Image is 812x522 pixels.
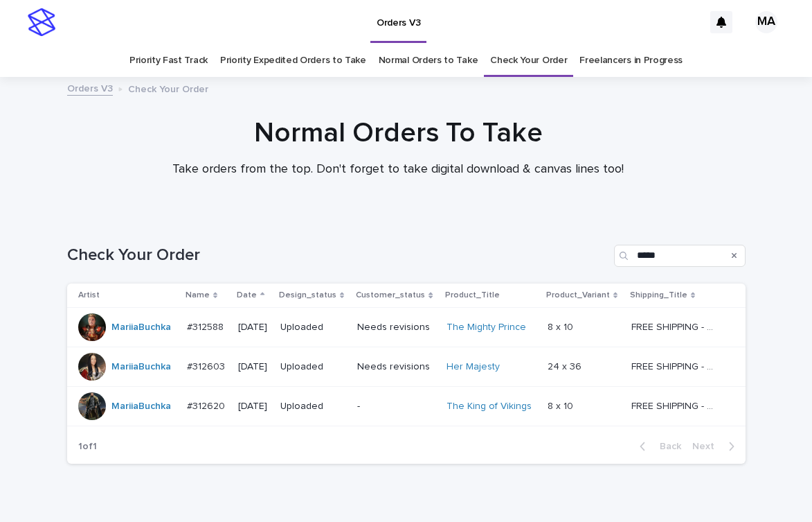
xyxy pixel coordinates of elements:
tr: MariiaBuchka #312603#312603 [DATE]UploadedNeeds revisionsHer Majesty 24 x 3624 x 36 FREE SHIPPING... [67,347,746,387]
input: Search [614,245,746,267]
a: The King of Vikings [446,401,532,412]
p: 8 x 10 [548,398,576,412]
a: Her Majesty [446,361,500,373]
h1: Check Your Order [67,245,608,266]
a: Orders V3 [67,80,113,96]
p: 8 x 10 [548,319,576,333]
a: Normal Orders to Take [379,44,478,77]
p: 1 of 1 [67,430,108,464]
a: Check Your Order [490,44,567,77]
p: #312603 [187,358,228,373]
button: Back [629,440,687,453]
a: MariiaBuchka [111,322,171,333]
p: Uploaded [280,401,346,412]
p: FREE SHIPPING - preview in 1-2 business days, after your approval delivery will take 5-10 b.d. [631,358,721,373]
p: #312588 [187,319,226,333]
p: Uploaded [280,322,346,333]
span: Next [692,442,723,451]
tr: MariiaBuchka #312620#312620 [DATE]Uploaded-The King of Vikings 8 x 108 x 10 FREE SHIPPING - previ... [67,387,746,426]
p: Check Your Order [128,80,208,96]
p: - [357,401,435,412]
p: Product_Variant [546,288,610,303]
div: MA [755,11,777,33]
a: Freelancers in Progress [579,44,683,77]
p: [DATE] [238,361,269,373]
p: Name [186,288,210,303]
h1: Normal Orders To Take [59,116,737,150]
a: The Mighty Prince [446,322,526,333]
p: [DATE] [238,322,269,333]
a: Priority Expedited Orders to Take [220,44,366,77]
p: Take orders from the top. Don't forget to take digital download & canvas lines too! [121,162,675,177]
span: Back [651,442,681,451]
button: Next [687,440,746,453]
p: Customer_status [356,288,425,303]
p: Design_status [279,288,336,303]
a: MariiaBuchka [111,361,171,373]
p: Shipping_Title [630,288,687,303]
p: Needs revisions [357,322,435,333]
p: Uploaded [280,361,346,373]
p: Date [237,288,257,303]
p: Artist [78,288,100,303]
p: 24 x 36 [548,358,584,373]
p: Needs revisions [357,361,435,373]
p: #312620 [187,398,228,412]
p: FREE SHIPPING - preview in 1-2 business days, after your approval delivery will take 5-10 b.d. [631,398,721,412]
tr: MariiaBuchka #312588#312588 [DATE]UploadedNeeds revisionsThe Mighty Prince 8 x 108 x 10 FREE SHIP... [67,308,746,347]
a: Priority Fast Track [129,44,208,77]
a: MariiaBuchka [111,401,171,412]
img: stacker-logo-s-only.png [28,8,55,36]
p: FREE SHIPPING - preview in 1-2 business days, after your approval delivery will take 5-10 b.d. [631,319,721,333]
p: Product_Title [445,288,500,303]
p: [DATE] [238,401,269,412]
